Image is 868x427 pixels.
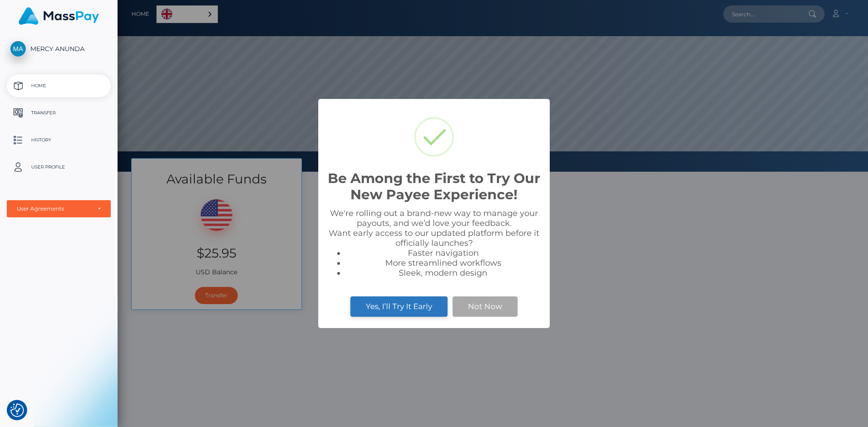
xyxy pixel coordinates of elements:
p: History [10,133,107,147]
h2: Be Among the First to Try Our New Payee Experience! [327,170,541,203]
li: Faster navigation [345,248,541,258]
button: Not Now [453,296,518,316]
li: More streamlined workflows [345,258,541,268]
button: Consent Preferences [10,404,24,417]
button: Yes, I’ll Try It Early [350,296,448,316]
p: Home [10,79,107,93]
p: Transfer [10,106,107,120]
img: Revisit consent button [10,404,24,417]
span: MERCY ANUNDA [7,45,111,53]
div: We're rolling out a brand-new way to manage your payouts, and we’d love your feedback. Want early... [327,208,541,278]
img: MassPay [19,7,99,25]
button: User Agreements [7,200,111,217]
p: User Profile [10,160,107,174]
li: Sleek, modern design [345,268,541,278]
div: User Agreements [17,205,91,212]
